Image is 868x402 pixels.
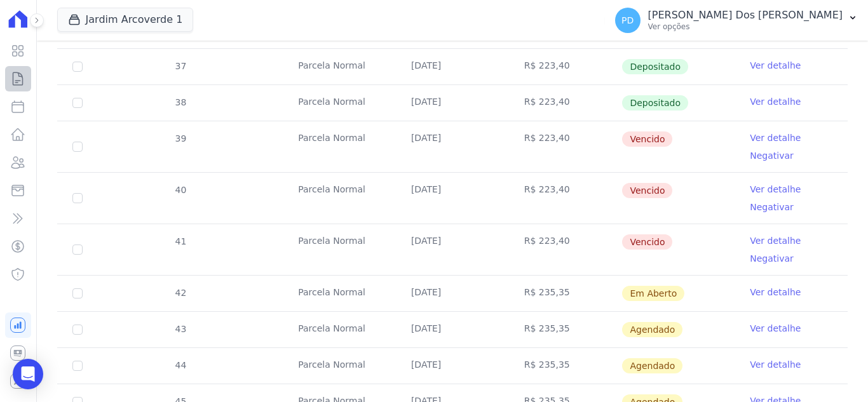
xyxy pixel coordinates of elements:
[750,131,801,144] a: Ver detalhe
[605,3,868,38] button: PD [PERSON_NAME] Dos [PERSON_NAME] Ver opções
[750,253,794,264] a: Negativar
[750,358,801,371] a: Ver detalhe
[750,59,801,72] a: Ver detalhe
[509,224,622,275] td: R$ 223,40
[396,276,509,311] td: [DATE]
[396,49,509,84] td: [DATE]
[396,173,509,224] td: [DATE]
[509,85,622,121] td: R$ 223,40
[283,276,396,311] td: Parcela Normal
[396,121,509,172] td: [DATE]
[622,183,672,198] span: Vencido
[622,95,688,111] span: Depositado
[283,85,396,121] td: Parcela Normal
[72,142,83,152] input: default
[72,361,83,371] input: default
[509,121,622,172] td: R$ 223,40
[622,59,688,74] span: Depositado
[750,286,801,298] a: Ver detalhe
[72,98,83,108] input: Só é possível selecionar pagamentos em aberto
[622,358,682,373] span: Agendado
[622,234,672,250] span: Vencido
[72,288,83,298] input: default
[622,131,672,147] span: Vencido
[396,312,509,347] td: [DATE]
[174,133,187,144] span: 39
[174,360,187,370] span: 44
[621,16,634,25] span: PD
[283,173,396,224] td: Parcela Normal
[72,62,83,72] input: Só é possível selecionar pagamentos em aberto
[396,224,509,275] td: [DATE]
[509,276,622,311] td: R$ 235,35
[174,288,187,298] span: 42
[622,286,684,301] span: Em Aberto
[174,324,187,334] span: 43
[648,9,843,22] p: [PERSON_NAME] Dos [PERSON_NAME]
[750,151,794,161] a: Negativar
[750,95,801,108] a: Ver detalhe
[648,22,843,32] p: Ver opções
[283,49,396,84] td: Parcela Normal
[283,224,396,275] td: Parcela Normal
[509,312,622,347] td: R$ 235,35
[283,121,396,172] td: Parcela Normal
[396,348,509,384] td: [DATE]
[283,348,396,384] td: Parcela Normal
[509,173,622,224] td: R$ 223,40
[72,245,83,255] input: default
[174,185,187,195] span: 40
[750,234,801,247] a: Ver detalhe
[750,183,801,196] a: Ver detalhe
[283,312,396,347] td: Parcela Normal
[396,85,509,121] td: [DATE]
[174,61,187,71] span: 37
[509,348,622,384] td: R$ 235,35
[750,202,794,212] a: Negativar
[174,97,187,107] span: 38
[174,236,187,246] span: 41
[750,322,801,335] a: Ver detalhe
[72,325,83,335] input: default
[57,8,194,32] button: Jardim Arcoverde 1
[622,322,682,337] span: Agendado
[72,193,83,203] input: default
[509,49,622,84] td: R$ 223,40
[13,359,43,389] div: Open Intercom Messenger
